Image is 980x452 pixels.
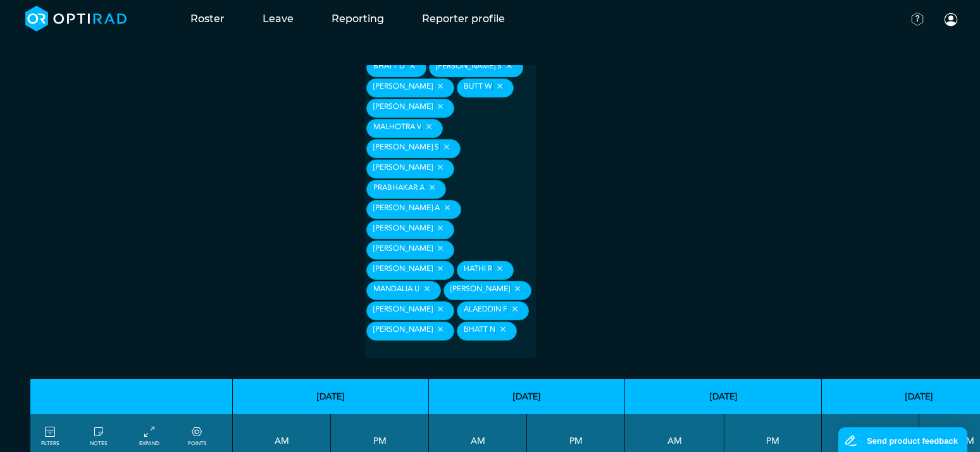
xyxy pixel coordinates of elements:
div: [PERSON_NAME] A [366,200,461,219]
img: brand-opti-rad-logos-blue-and-white-d2f68631ba2948856bd03f2d395fb146ddc8fb01b4b6e9315ea85fa773367... [25,6,127,32]
button: Remove item: '22d942e1-5532-4c6b-a077-ec823b931eea' [440,203,454,212]
div: Bhatt D [366,58,426,77]
a: collapse/expand entries [139,425,159,448]
button: Remove item: 'b3d99492-b6b9-477f-8664-c280526a0017' [421,122,436,131]
button: Remove item: '066fdb4f-eb9d-4249-b3e9-c484ce7ef786' [433,304,447,313]
button: Remove item: '9ac09f56-50ce-48e2-a740-df9d9bdbd408' [495,325,510,334]
div: [PERSON_NAME] [366,261,454,280]
button: Remove item: '9a0dba6c-c65d-4226-9881-570ca62a39f1' [439,142,454,151]
button: Remove item: '8e8d2468-b853-4131-9b2a-9e6fd6fcce88' [419,284,434,293]
div: Malhotra V [366,119,443,138]
button: Remove item: 'b42ad489-9210-4e0b-8d16-e309d1c5fb59' [433,82,447,91]
th: [DATE] [429,379,625,414]
th: [DATE] [233,379,429,414]
div: Mandalia U [366,281,441,300]
div: [PERSON_NAME] [366,241,454,260]
div: Bhatt N [457,322,517,341]
div: Prabhakar A [366,180,446,199]
div: [PERSON_NAME] [366,301,454,320]
div: Butt W [457,78,514,97]
button: Remove item: '2cc77323-628d-44fa-a01e-e8bf78dd4213' [507,304,522,313]
input: null [366,342,430,354]
div: [PERSON_NAME] [366,160,454,179]
div: [PERSON_NAME] [443,281,531,300]
button: Remove item: '71d1480b-0d51-48cd-a5f2-0ee9c2590c4e' [425,183,439,192]
button: Remove item: '8f41e011-5fc9-4a30-8217-3235d38b0ff4' [510,284,524,293]
a: show/hide notes [90,425,107,448]
button: Remove item: 'f26b48e5-673f-4eb2-b944-c6f5c4834f08' [502,61,516,70]
button: Remove item: '96166b79-8b3c-4947-b51e-dcfb4f7252f3' [492,82,507,91]
div: [PERSON_NAME] [366,99,454,118]
div: Hathi R [457,261,514,280]
button: Remove item: 'a1b9884c-c160-4730-be65-05146fc6dbbe' [492,264,507,273]
div: Alaeddin F [457,301,529,320]
button: Remove item: 'cc505f2b-0779-45fc-8f39-894c7e1604ae' [433,163,447,172]
button: Remove item: '2c16395a-e9d8-4036-904b-895a9dfd2227' [433,325,447,334]
div: [PERSON_NAME] [366,220,454,239]
div: [PERSON_NAME] [366,322,454,341]
button: Remove item: '28030ff7-5f13-4d65-9ccb-3d6d53ed69a8' [433,102,447,111]
div: [PERSON_NAME] S [366,139,461,158]
div: [PERSON_NAME] S [429,58,523,77]
a: collapse/expand expected points [188,425,206,448]
div: [PERSON_NAME] [366,78,454,97]
button: Remove item: '5fe949f2-88fd-4f76-b763-8dde622cc2f9' [433,223,447,232]
th: [DATE] [625,379,822,414]
button: Remove item: '2f8d3d91-4af9-427a-aada-6697b850055b' [405,61,419,70]
a: FILTERS [41,425,59,448]
button: Remove item: 'bfc55936-c7cd-47fb-bd4b-83eef308e945' [433,244,447,253]
button: Remove item: '32f13c3e-eb3a-4f7c-b360-938608f86e79' [433,264,447,273]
